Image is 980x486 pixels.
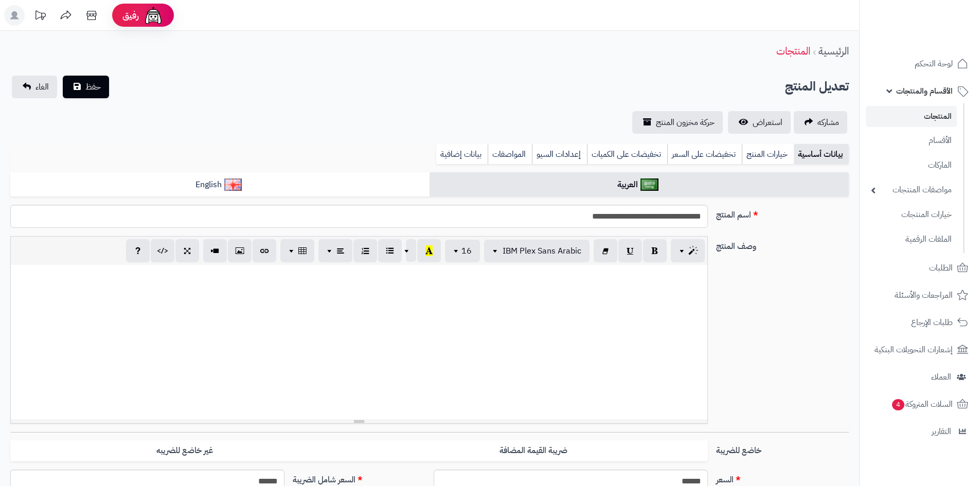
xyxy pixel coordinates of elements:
label: ضريبة القيمة المضافة [359,440,708,461]
label: اسم المنتج [712,205,853,221]
a: تحديثات المنصة [27,5,53,28]
h2: تعديل المنتج [785,76,849,97]
button: 16 [445,240,480,262]
a: English [10,172,430,197]
a: لوحة التحكم [866,51,974,76]
span: العملاء [931,370,951,384]
span: IBM Plex Sans Arabic [503,245,581,257]
a: السلات المتروكة4 [866,392,974,417]
img: English [224,178,242,191]
a: الطلبات [866,256,974,280]
button: حفظ [63,76,109,98]
a: طلبات الإرجاع [866,310,974,335]
span: إشعارات التحويلات البنكية [875,343,953,357]
label: السعر [712,470,853,486]
span: حفظ [85,81,101,93]
a: إشعارات التحويلات البنكية [866,337,974,362]
a: تخفيضات على الكميات [587,144,667,165]
a: المواصفات [488,144,532,165]
span: رفيق [122,9,139,22]
img: logo-2.png [910,23,970,45]
a: مشاركه [794,111,847,134]
span: التقارير [932,424,951,439]
a: تخفيضات على السعر [667,144,742,165]
a: مواصفات المنتجات [866,179,957,201]
label: السعر شامل الضريبة [289,470,430,486]
a: المنتجات [866,106,957,127]
a: إعدادات السيو [532,144,587,165]
a: التقارير [866,419,974,444]
a: حركة مخزون المنتج [632,111,723,134]
label: غير خاضع للضريبه [10,440,359,461]
span: استعراض [753,116,782,129]
a: المنتجات [776,43,810,59]
a: خيارات المنتج [742,144,794,165]
a: المراجعات والأسئلة [866,283,974,308]
span: الغاء [35,81,49,93]
button: IBM Plex Sans Arabic [484,240,590,262]
a: خيارات المنتجات [866,204,957,226]
img: ai-face.png [143,5,164,26]
a: الملفات الرقمية [866,228,957,250]
span: 4 [892,399,905,410]
span: طلبات الإرجاع [911,315,953,330]
span: لوحة التحكم [915,57,953,71]
span: حركة مخزون المنتج [656,116,715,129]
label: وصف المنتج [712,236,853,253]
span: مشاركه [817,116,839,129]
label: خاضع للضريبة [712,440,853,457]
span: السلات المتروكة [891,397,953,411]
a: الماركات [866,154,957,176]
a: الأقسام [866,130,957,152]
span: المراجعات والأسئلة [895,288,953,302]
a: الرئيسية [818,43,849,59]
a: استعراض [728,111,791,134]
span: الأقسام والمنتجات [896,84,953,98]
a: بيانات إضافية [436,144,488,165]
span: 16 [461,245,472,257]
a: العربية [430,172,849,197]
a: بيانات أساسية [794,144,849,165]
img: العربية [640,178,658,191]
a: العملاء [866,365,974,389]
span: الطلبات [929,261,953,275]
a: الغاء [12,76,57,98]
